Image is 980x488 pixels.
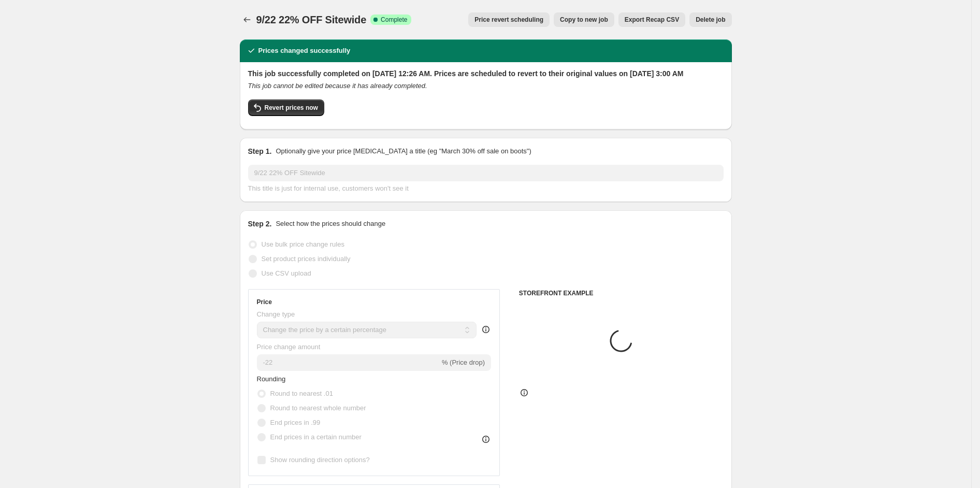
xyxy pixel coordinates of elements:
span: This title is just for internal use, customers won't see it [248,184,409,192]
span: End prices in a certain number [270,433,362,441]
span: Use CSV upload [262,269,311,277]
span: End prices in .99 [270,419,321,426]
i: This job cannot be edited because it has already completed. [248,82,427,90]
span: Export Recap CSV [625,16,679,24]
button: Price revert scheduling [468,12,550,27]
h3: Price [257,298,272,306]
span: Show rounding direction options? [270,456,370,464]
span: Change type [257,310,295,318]
h2: This job successfully completed on [DATE] 12:26 AM. Prices are scheduled to revert to their origi... [248,68,724,79]
button: Revert prices now [248,99,324,116]
span: 9/22 22% OFF Sitewide [256,14,367,25]
h2: Step 1. [248,146,272,156]
h2: Step 2. [248,219,272,229]
p: Select how the prices should change [276,219,385,229]
span: Use bulk price change rules [262,240,344,248]
button: Copy to new job [554,12,614,27]
button: Export Recap CSV [618,12,685,27]
h2: Prices changed successfully [258,46,351,56]
span: Rounding [257,375,286,383]
span: Revert prices now [265,104,318,112]
div: help [481,324,491,335]
input: 30% off holiday sale [248,165,724,181]
span: Copy to new job [560,16,608,24]
button: Delete job [689,12,731,27]
h6: STOREFRONT EXAMPLE [519,289,724,297]
span: Set product prices individually [262,255,351,263]
span: Price revert scheduling [474,16,543,24]
span: Price change amount [257,343,321,351]
button: Price change jobs [240,12,254,27]
p: Optionally give your price [MEDICAL_DATA] a title (eg "March 30% off sale on boots") [276,146,531,156]
span: Round to nearest whole number [270,404,366,412]
span: Round to nearest .01 [270,390,333,397]
span: % (Price drop) [442,358,485,366]
input: -15 [257,354,440,371]
span: Delete job [696,16,725,24]
span: Complete [381,16,407,24]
